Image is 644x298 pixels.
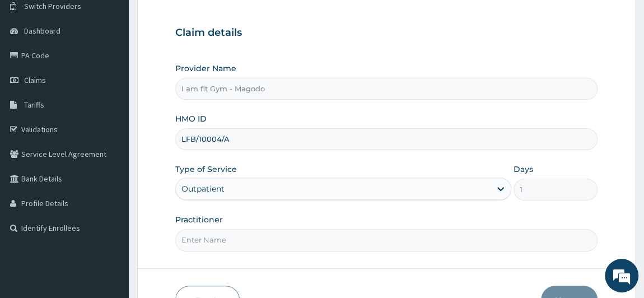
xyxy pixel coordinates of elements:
span: Claims [24,75,46,85]
span: Switch Providers [24,1,81,11]
h3: Claim details [175,27,598,39]
span: We're online! [65,82,155,195]
input: Enter Name [175,229,598,251]
span: Tariffs [24,100,44,110]
div: Minimize live chat window [184,6,211,32]
span: Dashboard [24,26,60,36]
div: Chat with us now [58,63,188,77]
label: Type of Service [175,164,237,175]
label: Provider Name [175,63,236,74]
img: d_794563401_company_1708531726252_794563401 [21,56,45,84]
label: HMO ID [175,113,207,124]
label: Days [514,164,533,175]
label: Practitioner [175,214,223,225]
textarea: Type your message and hit 'Enter' [6,188,213,227]
input: Enter HMO ID [175,128,598,150]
